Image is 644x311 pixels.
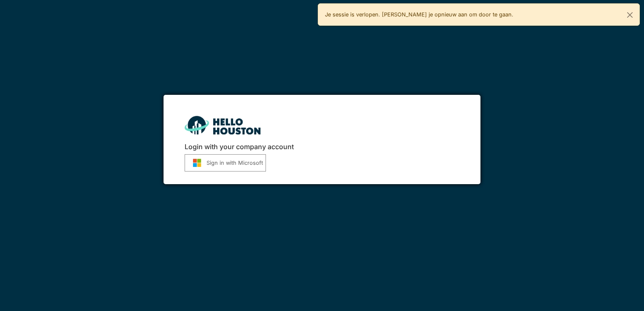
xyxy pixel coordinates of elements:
img: MS-SymbolLockup-P_kNf4n3.svg [188,158,207,167]
img: HH_line-BYnF2_Hg.png [185,116,260,134]
h6: Login with your company account [185,143,459,151]
button: Sign in with Microsoft [185,154,266,172]
button: Close [620,4,639,26]
div: Je sessie is verlopen. [PERSON_NAME] je opnieuw aan om door te gaan. [318,3,640,26]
